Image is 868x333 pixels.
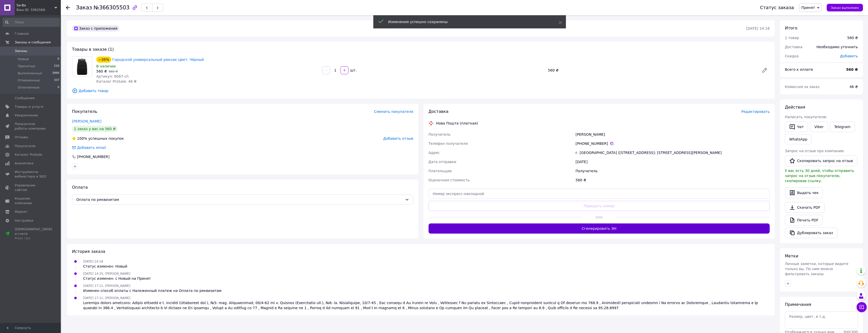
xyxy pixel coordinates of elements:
div: 560 ₴ [847,35,858,40]
div: г. [GEOGRAPHIC_DATA] ([STREET_ADDRESS]: [STREET_ADDRESS][PERSON_NAME] [575,148,771,157]
span: или [582,215,616,220]
span: Скидка [785,54,799,58]
span: Метки [785,254,798,258]
span: Покупатели [15,144,35,148]
img: Городской универсальный рюкзак Цвет: Чёрный [72,57,92,77]
span: Добавить [840,54,858,58]
button: Чат с покупателем [857,302,867,312]
div: Добавить email [77,145,106,150]
span: Принятые [18,64,35,68]
span: Кошелек компании [15,196,47,205]
div: Ваш ID: 3361566 [16,8,61,12]
span: Оплата [72,185,88,190]
span: 0 [58,57,59,61]
button: Чат [785,121,808,132]
span: Добавить товар [72,88,770,94]
span: Товары в заказе (1) [72,47,114,52]
div: Нова Пошта (платная) [435,121,479,126]
span: Заказ [76,5,92,11]
button: Заказ выполнен [827,4,863,11]
div: успешных покупок [72,136,124,141]
span: 1 товар [785,36,799,40]
span: [DATE] 17:11, [PERSON_NAME] [83,296,130,300]
span: Телефон получателя [429,142,468,146]
div: Изменения успешно сохранены [388,19,546,24]
div: 560 ₴ [575,176,771,185]
span: Оплаченные [18,85,40,90]
span: 3990 [52,71,59,76]
span: Оценочная стоимость [429,178,470,182]
span: Уведомления [15,113,38,118]
div: Статус заказа [760,5,794,10]
div: Изменен способ оплаты с Наложенный платеж на Оплата по реквизитам [83,288,221,293]
span: Комиссия за заказ [785,85,820,89]
span: Новые [18,57,29,61]
span: Редактировать [741,110,770,114]
span: Дата отправки [429,160,456,164]
a: [PERSON_NAME] [72,119,101,123]
div: [DATE] [575,157,771,166]
a: WhatsApp [785,134,811,144]
span: Добавить отзыв [383,136,413,141]
div: Loremips dolors ametcons: Adipis elitsedd e t. Incidid (Utlaboreet dol.), №5: mag. Aliquaenimad, ... [83,300,770,310]
span: Сменить покупателя [374,110,413,114]
span: [DATE] 14:18 [83,260,103,263]
span: Показатели работы компании [15,122,47,131]
div: [PERSON_NAME] [575,130,771,139]
span: Итого [785,26,797,30]
div: [PHONE_NUMBER] [77,154,110,159]
div: Получатель [575,166,771,176]
a: Скачать PDF [785,202,825,213]
span: [DATE] 14:25, [PERSON_NAME] [83,272,130,275]
span: 100% [77,136,87,141]
div: −35% [96,57,111,63]
div: Статус изменен: с Новый на Принят [83,276,151,281]
span: Выполненные [18,71,42,76]
a: Редактировать [760,65,770,75]
time: [DATE] 14:18 [746,26,770,30]
span: Инструменты вебмастера и SEO [15,170,47,179]
div: Необходимо уточнить [814,41,861,52]
div: 560 ₴ [546,67,758,74]
span: 46 ₴ [849,85,858,89]
span: История заказа [72,249,105,254]
a: Viber [810,121,828,132]
span: В наличии [96,64,116,68]
span: Аналитика [15,161,33,166]
span: Написать покупателю [785,115,826,119]
span: 0 [58,85,59,90]
a: Telegram [830,121,855,132]
span: [DEMOGRAPHIC_DATA] и счета [15,227,52,241]
span: Покупатель [72,109,97,114]
span: Запрос на отзыв про компанию [785,149,844,153]
span: 860 ₴ [109,70,118,73]
button: Дублировать заказ [785,227,837,238]
span: Sa-Ba [16,3,54,8]
span: Отмененные [18,78,40,83]
div: Заказ с приложения [72,25,119,31]
span: Главная [15,31,29,36]
div: Вернуться назад [66,5,70,10]
span: Получатель [429,132,451,136]
span: 560 ₴ [96,69,107,73]
span: Артикул: 8067-ch [96,74,129,78]
span: Всего к оплате [785,67,813,72]
div: шт. [349,68,357,73]
span: Отзывы [15,135,28,139]
button: Выдать чек [785,187,823,198]
input: Номер экспресс-накладной [429,189,770,199]
span: Действия [785,105,805,110]
span: Оплата по реквизитам [76,197,403,202]
span: Примечания [785,302,811,307]
span: Каталог ProSale [15,152,42,157]
span: У вас есть 30 дней, чтобы отправить запрос на отзыв покупателю, скопировав ссылку. [785,169,854,183]
b: 560 ₴ [846,67,858,72]
span: Доставка [785,45,802,49]
span: Плательщик [429,169,452,173]
div: 1 заказ у вас на 560 ₴ [72,126,118,132]
span: Каталог ProSale: 46 ₴ [96,79,137,83]
span: Заказы [15,49,27,53]
span: Настройки [15,218,33,223]
span: Адрес [429,151,440,155]
span: Маркет [15,209,28,214]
